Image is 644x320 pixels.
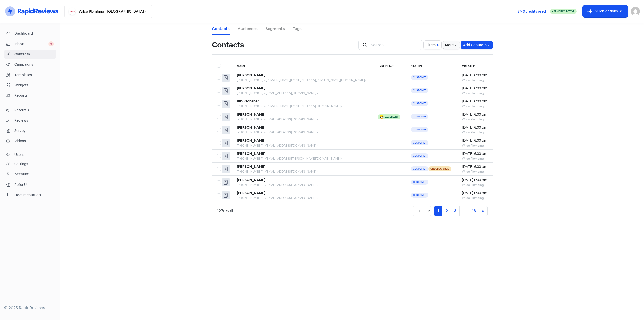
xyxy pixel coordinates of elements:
span: 0 [436,42,439,48]
input: Search [368,40,422,50]
a: 13 [469,206,479,216]
div: [DATE] 6:00 pm [462,99,488,104]
div: Account [14,172,29,177]
div: Wilco Plumbing [462,91,488,95]
span: Campaigns [14,62,54,67]
span: Customer [411,140,428,145]
b: Bibi Gohabar [237,99,259,103]
span: » [482,208,484,214]
span: SMS credits used [518,9,546,14]
a: Refer Us [4,180,56,189]
div: Settings [14,161,28,167]
a: Settings [4,159,56,169]
a: Segments [266,26,285,32]
div: [DATE] 6:00 pm [462,73,488,78]
div: [PHONE_NUMBER] <[EMAIL_ADDRESS][DOMAIN_NAME]> [237,169,368,174]
span: Customer [411,127,428,132]
span: Contacts [14,52,54,57]
div: [PHONE_NUMBER] <[EMAIL_ADDRESS][DOMAIN_NAME]> [237,196,368,200]
span: Surveys [14,128,54,133]
span: Dashboard [14,31,54,36]
th: Name [232,61,373,71]
div: [PHONE_NUMBER] <[PERSON_NAME][EMAIL_ADDRESS][DOMAIN_NAME]> [237,104,368,109]
span: Referrals [14,108,54,113]
a: Inbox 0 [4,39,56,49]
div: [PHONE_NUMBER] <[EMAIL_ADDRESS][PERSON_NAME][DOMAIN_NAME]> [237,156,368,161]
span: Customer [411,180,428,185]
div: Wilco Plumbing [462,196,488,200]
div: Wilco Plumbing [462,183,488,187]
a: Contacts [4,50,56,59]
a: Account [4,170,56,179]
a: Campaigns [4,60,56,69]
div: results [217,208,235,214]
a: Audiences [238,26,258,32]
span: 0 [48,41,54,46]
span: Unsubscribed [428,166,451,171]
button: Quick Actions [583,5,628,17]
div: [DATE] 6:00 pm [462,151,488,156]
b: [PERSON_NAME] [237,125,265,130]
span: Customer [411,193,428,198]
a: ... [459,206,469,216]
span: Customer [411,153,428,158]
div: [DATE] 6:00 pm [462,138,488,143]
th: Status [406,61,457,71]
div: [DATE] 6:00 pm [462,125,488,130]
div: [PHONE_NUMBER] <[PERSON_NAME][EMAIL_ADDRESS][PERSON_NAME][DOMAIN_NAME]> [237,78,368,82]
div: [PHONE_NUMBER] <[EMAIL_ADDRESS][DOMAIN_NAME]> [237,117,368,122]
div: Wilco Plumbing [462,130,488,135]
div: [PHONE_NUMBER] <[EMAIL_ADDRESS][DOMAIN_NAME]> [237,91,368,95]
a: SMS credits used [513,8,550,14]
a: 3 [451,206,460,216]
b: [PERSON_NAME] [237,86,265,90]
div: [DATE] 6:00 pm [462,190,488,196]
span: Reviews [14,118,54,123]
a: Tags [293,26,302,32]
div: Wilco Plumbing [462,104,488,109]
div: [PHONE_NUMBER] <[EMAIL_ADDRESS][DOMAIN_NAME]> [237,143,368,148]
iframe: chat widget [623,300,639,315]
div: [PHONE_NUMBER] <[EMAIL_ADDRESS][DOMAIN_NAME]> [237,130,368,135]
div: Users [14,152,24,157]
img: User [631,7,640,16]
a: Next [479,206,488,216]
b: [PERSON_NAME] [237,151,265,156]
a: Documentation [4,190,56,200]
a: 2 [442,206,451,216]
a: Videos [4,136,56,146]
b: [PERSON_NAME] [237,138,265,143]
span: Refer Us [14,182,54,187]
div: Wilco Plumbing [462,117,488,122]
span: Customer [411,101,428,106]
button: Wilco Plumbing - [GEOGRAPHIC_DATA] [64,5,152,18]
div: [DATE] 6:00 pm [462,164,488,169]
a: Reports [4,91,56,100]
div: [DATE] 6:00 pm [462,86,488,91]
div: [PHONE_NUMBER] <[EMAIL_ADDRESS][DOMAIN_NAME]> [237,183,368,187]
a: Users [4,150,56,159]
div: © 2025 RapidReviews [4,305,56,311]
b: [PERSON_NAME] [237,191,265,195]
span: Reports [14,93,54,98]
span: Documentation [14,192,54,198]
th: Created [457,61,493,71]
div: Wilco Plumbing [462,169,488,174]
a: Sending Active [550,8,577,14]
a: Dashboard [4,29,56,38]
div: Excellent [385,116,398,118]
span: Videos [14,138,54,144]
h1: Contacts [212,37,244,53]
b: [PERSON_NAME] [237,164,265,169]
strong: 127 [217,208,223,214]
button: More [443,41,460,49]
span: Sending Active [554,10,575,13]
div: Wilco Plumbing [462,78,488,82]
span: Customer [411,114,428,119]
div: [DATE] 6:00 pm [462,177,488,183]
span: Inbox [14,41,48,47]
span: Templates [14,72,54,78]
span: Widgets [14,83,54,88]
div: Wilco Plumbing [462,143,488,148]
a: Widgets [4,81,56,90]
